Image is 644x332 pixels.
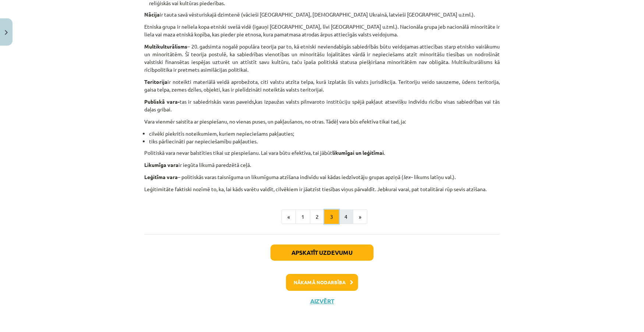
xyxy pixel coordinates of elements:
button: » [353,210,367,224]
p: tas ir sabiedriskās varas paveids kas izpaužas valsts pilnvaroto institūciju spējā pakļaut atsevi... [144,98,500,113]
i: lex [403,174,410,180]
p: – 20. gadsimta nogalē populāra teorija par to, kā etniski neviendabīgās sabiedrībās būtu veidojam... [144,43,500,74]
b: Publiskā vara- [144,98,180,105]
button: 4 [339,210,353,224]
img: icon-close-lesson-0947bae3869378f0d4975bcd49f059093ad1ed9edebbc8119c70593378902aed.svg [5,30,8,35]
button: 1 [296,210,310,224]
b: Multikulturālisms [144,43,187,50]
p: ir tauta savā vēsturiskajā dzimtenē (vācieši [GEOGRAPHIC_DATA], [DEMOGRAPHIC_DATA] Ukrainā, latvi... [144,11,500,18]
button: Aizvērt [308,297,336,305]
li: cilvēki piekritīs noteikumiem, kuriem nepieciešams pakļauties; [149,130,500,138]
b: Likumīga vara [144,161,178,168]
button: 2 [310,210,325,224]
p: Vara vienmēr saistīta ar piespiešanu, no vienas puses, un pakļaušanos, no otras. Tādēļ vara būs e... [144,118,500,125]
button: Apskatīt uzdevumu [270,244,374,261]
li: tiks pārliecināti par nepieciešamību pakļauties. [149,138,500,145]
p: ir iegūta likumā paredzētā ceļā. [144,161,500,169]
p: Etniska grupa ir neliela kopa etniski svešā vidē (igauņi [GEOGRAPHIC_DATA], līvi [GEOGRAPHIC_DATA... [144,23,500,38]
button: « [282,210,296,224]
b: Nācija [144,11,160,18]
button: Nākamā nodarbība [286,274,358,291]
b: likumīgai un leģitīmai [332,149,384,156]
b: Teritorija [144,78,167,85]
button: 3 [324,210,339,224]
b: Leģitīma vara [144,174,178,180]
b: , [254,98,255,105]
p: Leģitimitāte faktiski nozīmē to, ka, lai kāds varētu valdīt, cilvēkiem ir jāatzīst tiesības viņus... [144,185,500,193]
p: Politiskā vara nevar balstīties tikai uz piespiešanu. Lai vara būtu efektīva, tai jābūt . [144,149,500,157]
p: – politiskās varas taisnīguma un likumīguma atzīšana indivīdu vai kādas iedzīvotāju grupas apziņā... [144,173,500,181]
nav: Page navigation example [144,210,500,224]
p: ir noteikti materiālā veidā aprobežota, citi valstu atzīta telpa, kurā izplatās šīs valsts jurisd... [144,78,500,93]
